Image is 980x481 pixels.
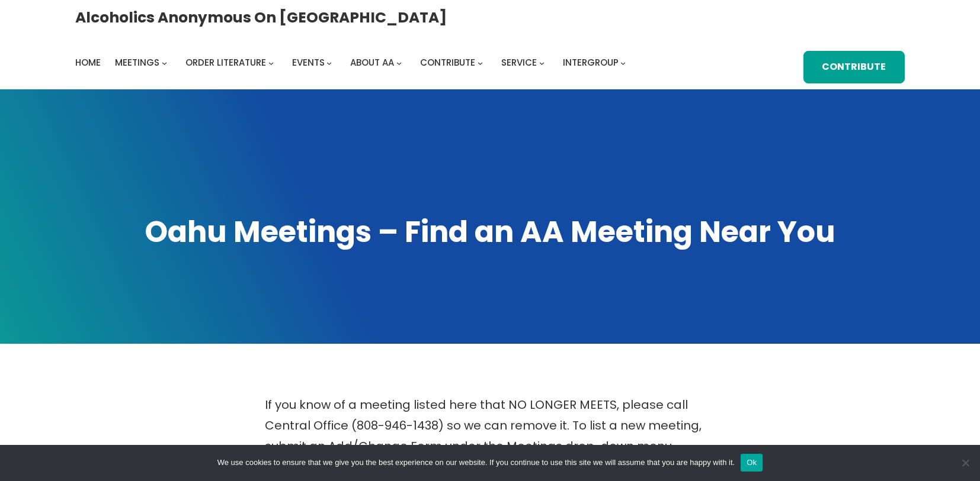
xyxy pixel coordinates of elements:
nav: Intergroup [75,54,630,71]
span: Home [75,56,101,69]
span: Order Literature [185,56,266,69]
a: Meetings [115,54,159,71]
button: Order Literature submenu [268,60,274,66]
h1: Oahu Meetings – Find an AA Meeting Near You [75,212,905,251]
button: Contribute submenu [478,60,483,66]
button: Ok [741,454,763,472]
a: Intergroup [563,54,619,71]
a: About AA [350,54,394,71]
a: Contribute [803,51,905,83]
button: Meetings submenu [162,60,167,66]
span: Intergroup [563,56,619,69]
a: Alcoholics Anonymous on [GEOGRAPHIC_DATA] [75,4,447,31]
span: Contribute [420,56,475,69]
button: About AA submenu [396,60,402,66]
span: We use cookies to ensure that we give you the best experience on our website. If you continue to ... [217,457,735,469]
button: Events submenu [326,60,332,66]
a: Home [75,54,101,71]
span: Meetings [115,56,159,69]
span: About AA [350,56,394,69]
span: Service [501,56,537,69]
a: Events [292,54,325,71]
button: Intergroup submenu [620,60,626,66]
span: Events [292,56,325,69]
span: No [959,457,971,469]
a: Contribute [420,54,475,71]
a: Service [501,54,537,71]
button: Service submenu [539,60,545,66]
p: If you know of a meeting listed here that NO LONGER MEETS, please call Central Office (808-946-14... [265,395,715,457]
